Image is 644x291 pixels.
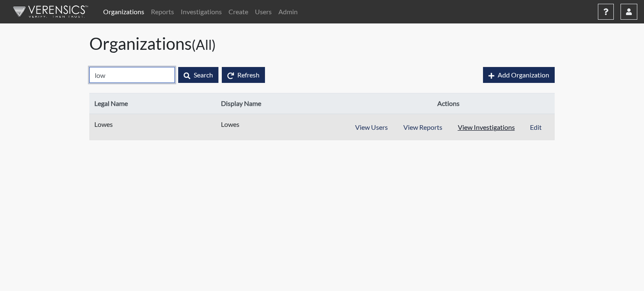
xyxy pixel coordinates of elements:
[225,3,252,20] a: Create
[222,67,265,83] button: Refresh
[275,3,301,20] a: Admin
[221,119,326,129] span: Lowes
[194,71,213,79] span: Search
[237,71,260,79] span: Refresh
[94,119,199,129] span: Lowes
[89,33,555,54] h1: Organizations
[100,3,148,20] a: Organizations
[522,119,550,135] button: Edit
[450,119,523,135] button: View Investigations
[148,3,177,20] a: Reports
[177,3,225,20] a: Investigations
[192,36,216,53] small: (All)
[342,93,555,114] th: Actions
[252,3,275,20] a: Users
[89,67,175,83] input: Search
[347,119,396,135] button: View Users
[216,93,343,114] th: Display Name
[395,119,450,135] button: View Reports
[498,71,549,79] span: Add Organization
[483,67,555,83] button: Add Organization
[178,67,218,83] button: Search
[89,93,216,114] th: Legal Name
